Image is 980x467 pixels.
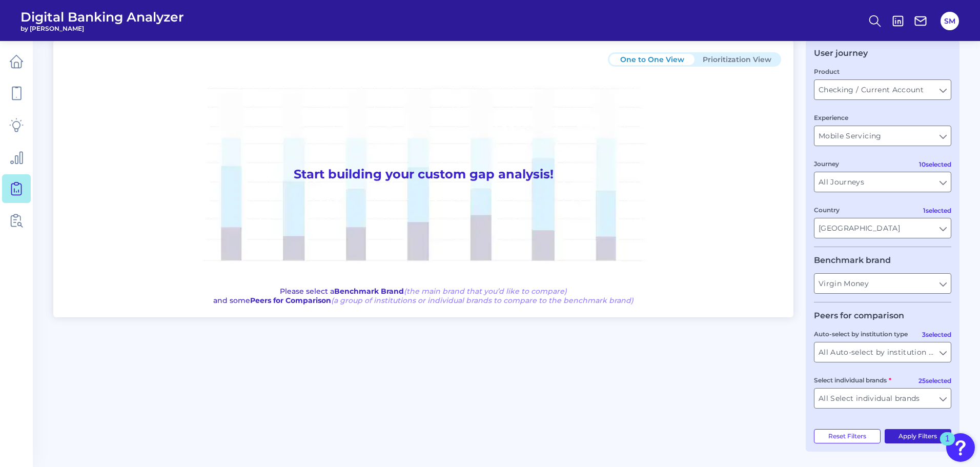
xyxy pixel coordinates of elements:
[21,25,184,32] span: by [PERSON_NAME]
[404,287,567,296] span: (the main brand that you’d like to compare)
[814,311,904,320] legend: Peers for comparison
[814,206,840,214] label: Country
[814,376,891,384] label: Select individual brands
[814,255,891,265] legend: Benchmark brand
[609,54,695,65] button: One to One View
[814,429,881,443] button: Reset Filters
[250,296,331,305] b: Peers for Comparison
[814,48,868,58] div: User journey
[885,429,952,443] button: Apply Filters
[814,114,848,121] label: Experience
[21,9,184,25] span: Digital Banking Analyzer
[213,287,634,305] p: Please select a and some
[814,160,839,168] label: Journey
[941,12,959,30] button: SM
[945,439,950,452] div: 1
[331,296,634,305] span: (a group of institutions or individual brands to compare to the benchmark brand)
[695,54,780,65] button: Prioritization View
[814,330,908,338] label: Auto-select by institution type
[334,287,404,296] b: Benchmark Brand
[814,68,840,75] label: Product
[66,67,781,282] h1: Start building your custom gap analysis!
[946,433,975,462] button: Open Resource Center, 1 new notification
